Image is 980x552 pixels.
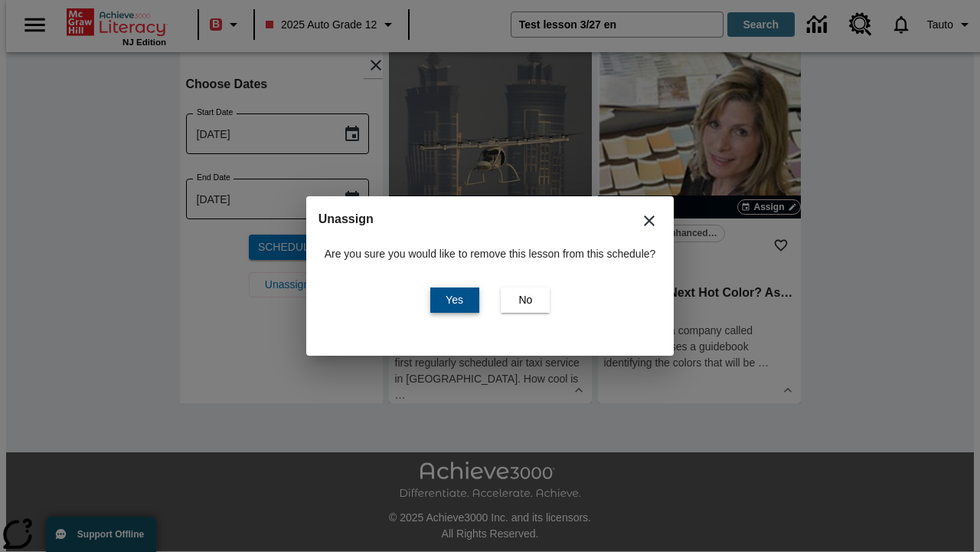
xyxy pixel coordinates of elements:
[518,292,532,308] span: No
[446,292,463,308] span: Yes
[430,287,479,313] button: Yes
[631,202,668,239] button: Close
[318,209,662,230] h2: Unassign
[325,246,656,262] p: Are you sure you would like to remove this lesson from this schedule?
[501,287,550,313] button: No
